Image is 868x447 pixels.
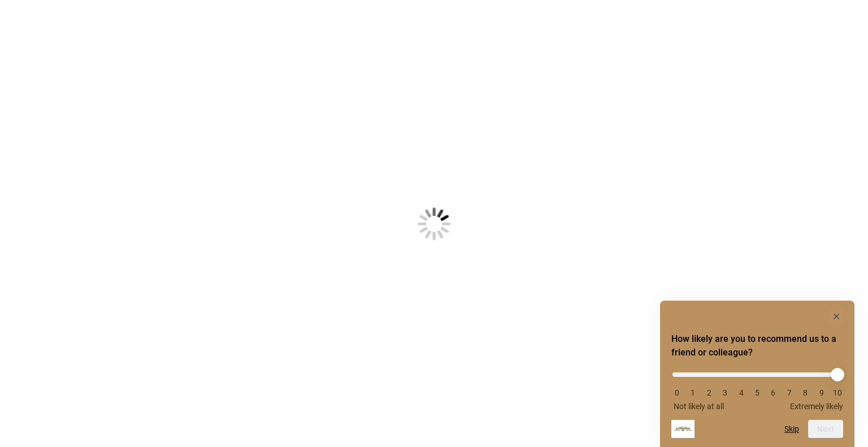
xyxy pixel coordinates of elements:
[671,310,843,438] div: How likely are you to recommend us to a friend or colleague? Select an option from 0 to 10, with ...
[674,402,724,411] span: Not likely at all
[671,388,683,397] li: 0
[784,388,795,397] li: 7
[719,388,731,397] li: 3
[767,388,779,397] li: 6
[832,388,843,397] li: 10
[790,402,843,411] span: Extremely likely
[671,364,843,411] div: How likely are you to recommend us to a friend or colleague? Select an option from 0 to 10, with ...
[800,388,811,397] li: 8
[830,310,843,323] button: Hide survey
[704,388,715,397] li: 2
[808,420,843,438] button: Next question
[784,424,799,433] button: Skip
[816,388,827,397] li: 9
[752,388,763,397] li: 5
[736,388,747,397] li: 4
[362,151,506,296] img: Loading
[687,388,698,397] li: 1
[671,332,843,359] h2: How likely are you to recommend us to a friend or colleague? Select an option from 0 to 10, with ...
